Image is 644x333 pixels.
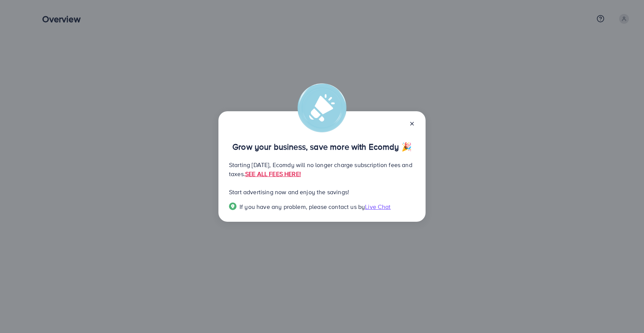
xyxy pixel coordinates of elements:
[229,142,415,151] p: Grow your business, save more with Ecomdy 🎉
[229,160,415,178] p: Starting [DATE], Ecomdy will no longer charge subscription fees and taxes.
[240,203,365,211] span: If you have any problem, please contact us by
[365,203,391,211] span: Live Chat
[245,170,301,178] a: SEE ALL FEES HERE!
[298,83,346,132] img: alert
[229,187,415,196] p: Start advertising now and enjoy the savings!
[229,203,237,210] img: Popup guide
